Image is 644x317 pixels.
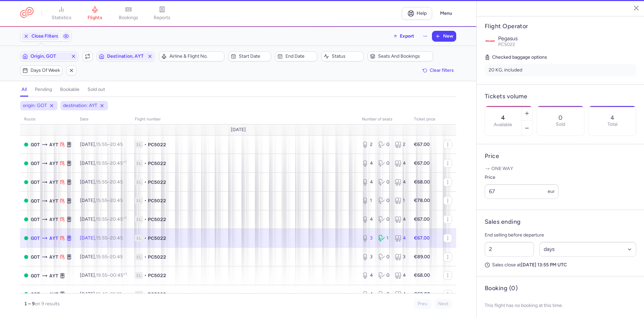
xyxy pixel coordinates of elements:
span: PC5022 [148,235,166,242]
div: 4 [362,179,373,186]
a: Help [402,7,432,20]
button: Status [321,51,364,61]
div: 2 [362,141,373,148]
th: Flight number [131,114,358,124]
span: Landvetter, Göteborg, Sweden [31,141,40,148]
span: – [96,160,126,166]
span: Antalya, Antalya, Turkey [49,141,58,148]
h4: Sales ending [485,218,521,226]
strong: €68.00 [414,179,430,185]
strong: €67.00 [414,235,430,241]
span: – [96,142,123,147]
span: – [96,216,126,222]
h4: Flight Operator [485,22,636,30]
span: PC5022 [148,272,166,279]
span: [DATE] [231,127,246,133]
span: – [96,235,123,241]
strong: €67.00 [414,216,430,222]
time: 15:55 [96,160,107,166]
span: Export [400,34,414,39]
span: New [443,34,453,39]
span: – [96,291,122,297]
div: 4 [395,179,406,186]
span: Landvetter, Göteborg, Sweden [31,160,40,167]
span: 1L [135,272,143,279]
span: – [96,272,127,278]
label: Available [494,122,512,127]
div: 4 [395,272,406,279]
div: 4 [395,216,406,223]
div: 2 [395,141,406,148]
span: OPEN [24,273,28,277]
span: • [144,197,147,204]
sup: +1 [123,160,126,164]
span: Antalya, Antalya, Turkey [49,160,58,167]
span: 1L [135,197,143,204]
span: Landvetter, Göteborg, Sweden [31,178,40,186]
span: 1L [135,160,143,167]
button: Destination, AYT [97,51,155,61]
span: [DATE], [80,254,123,260]
span: on 9 results [35,301,60,307]
span: Landvetter, Göteborg, Sweden [31,272,40,279]
button: Seats and bookings [368,51,433,61]
p: 4 [610,114,614,121]
time: 15:55 [96,216,107,222]
time: 15:55 [96,179,107,185]
time: 19:55 [96,272,107,278]
span: 1L [135,216,143,223]
span: Origin, GOT [31,54,68,59]
h5: Checked baggage options [485,53,636,61]
span: AYT [49,272,58,279]
span: [DATE], [80,272,127,278]
span: PC5022 [148,254,166,260]
time: 20:45 [110,198,123,203]
time: 20:45 [110,216,126,222]
p: Sales close at [485,262,636,268]
span: [DATE], [80,198,123,203]
time: 15:55 [96,142,107,147]
p: Total [607,122,618,127]
strong: €89.00 [414,254,430,260]
span: Landvetter, Göteborg, Sweden [31,234,40,242]
div: 4 [362,291,373,298]
th: number of seats [358,114,410,124]
span: PC5022 [148,179,166,186]
time: 20:45 [110,179,123,185]
span: Landvetter, Göteborg, Sweden [31,197,40,205]
label: Price [485,173,558,181]
span: Antalya, Antalya, Turkey [49,234,58,242]
li: 20 KG, included [485,64,636,76]
span: [DATE], [80,179,123,185]
span: – [96,198,123,203]
span: Antalya, Antalya, Turkey [49,178,58,186]
span: AYT [49,290,58,298]
span: GOT [31,216,40,223]
span: – [96,254,123,260]
button: Start date [228,51,271,61]
span: Antalya, Antalya, Turkey [49,197,58,205]
h4: all [21,87,27,93]
h4: Price [485,152,636,160]
span: 1L [135,235,143,242]
a: CitizenPlane red outlined logo [20,7,34,19]
time: 15:55 [96,235,107,241]
div: 4 [362,160,373,167]
span: Airline & Flight No. [169,54,222,59]
span: PC5022 [498,42,515,47]
input: --- [485,184,558,199]
strong: 1 – 9 [24,301,35,307]
span: • [144,254,147,260]
div: 0 [378,254,389,260]
strong: €67.00 [414,142,430,147]
span: • [144,272,147,279]
div: 1 [378,235,389,242]
div: 3 [362,235,373,242]
input: ## [485,242,534,257]
span: PC5022 [148,197,166,204]
span: eur [548,189,555,194]
div: 4 [395,160,406,167]
span: – [96,179,123,185]
p: This flight has no booking at this time. [485,298,636,314]
th: Ticket price [410,114,439,124]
